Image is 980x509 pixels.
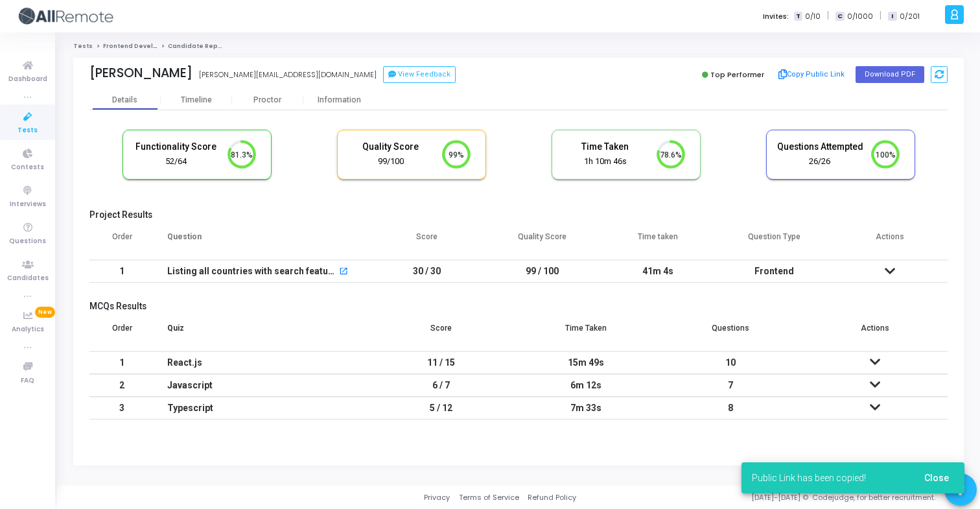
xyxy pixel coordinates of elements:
td: 10 [659,351,803,374]
div: 15m 49s [526,352,645,373]
th: Actions [803,315,948,351]
div: [PERSON_NAME][EMAIL_ADDRESS][DOMAIN_NAME] [199,69,377,80]
td: 1 [89,260,154,283]
button: Copy Public Link [775,65,849,84]
th: Order [89,315,154,351]
th: Score [369,224,485,260]
span: Interviews [10,199,46,210]
span: Contests [11,162,44,173]
th: Time taken [600,224,716,260]
span: I [888,12,896,21]
td: 99 / 100 [485,260,601,283]
td: 1 [89,351,154,374]
span: Top Performer [710,69,764,80]
span: Candidates [7,273,49,284]
h5: Quality Score [347,141,434,152]
div: [DATE]-[DATE] © Codejudge, for better recruitment. [576,492,964,503]
td: 5 / 12 [369,397,513,420]
div: React.js [167,352,356,373]
a: Privacy [424,492,450,503]
div: Information [303,95,375,105]
th: Quality Score [485,224,601,260]
span: Close [924,473,949,483]
th: Order [89,224,154,260]
th: Quiz [154,315,369,351]
div: Listing all countries with search feature [167,261,337,282]
span: Analytics [12,324,44,335]
td: 11 / 15 [369,351,513,374]
th: Question [154,224,369,260]
div: Proctor [232,95,303,105]
img: logo [16,3,113,29]
div: Timeline [181,95,212,105]
td: 6 / 7 [369,374,513,397]
td: 7 [659,374,803,397]
div: Typescript [167,397,356,419]
span: Dashboard [8,74,47,85]
a: Tests [73,42,93,50]
th: Score [369,315,513,351]
span: T [794,12,802,21]
button: Close [914,466,959,490]
h5: Time Taken [562,141,649,152]
td: 3 [89,397,154,420]
th: Questions [659,315,803,351]
span: Public Link has been copied! [752,471,866,484]
button: Download PDF [856,66,924,83]
button: View Feedback [383,66,456,83]
div: Javascript [167,375,356,396]
mat-icon: open_in_new [339,268,348,277]
h5: Project Results [89,209,948,220]
td: 8 [659,397,803,420]
nav: breadcrumb [73,42,964,51]
h5: MCQs Results [89,301,948,312]
div: 52/64 [133,156,220,168]
span: 0/201 [900,11,920,22]
span: Questions [9,236,46,247]
h5: Functionality Score [133,141,220,152]
div: 26/26 [776,156,863,168]
span: FAQ [21,375,34,386]
span: 0/1000 [847,11,873,22]
span: New [35,307,55,318]
div: 6m 12s [526,375,645,396]
div: Details [112,95,137,105]
span: | [827,9,829,23]
label: Invites: [763,11,789,22]
div: [PERSON_NAME] [89,65,192,80]
div: 7m 33s [526,397,645,419]
div: 1h 10m 46s [562,156,649,168]
th: Time Taken [513,315,658,351]
span: 0/10 [805,11,821,22]
a: Terms of Service [459,492,519,503]
a: Refund Policy [528,492,576,503]
div: 99/100 [347,156,434,168]
h5: Questions Attempted [776,141,863,152]
th: Question Type [716,224,832,260]
td: 41m 4s [600,260,716,283]
td: 30 / 30 [369,260,485,283]
td: Frontend [716,260,832,283]
a: Frontend Developer (L4) [103,42,183,50]
td: 2 [89,374,154,397]
th: Actions [832,224,948,260]
span: | [880,9,881,23]
span: Candidate Report [168,42,227,50]
span: Tests [17,125,38,136]
span: C [835,12,844,21]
